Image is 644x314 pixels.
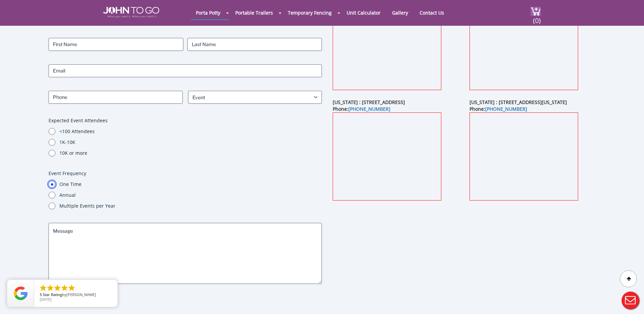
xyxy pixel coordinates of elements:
a: Contact Us [415,6,449,19]
label: Multiple Events per Year [59,203,322,209]
label: 10K or more [59,150,322,156]
li:  [53,284,61,292]
legend: Event Frequency [49,170,86,177]
input: Email [49,64,322,77]
li:  [60,284,69,292]
a: Portable Trailers [230,6,278,19]
label: <100 Attendees [59,128,322,135]
img: cart a [531,7,541,16]
span: 5 [40,292,42,297]
a: Temporary Fencing [283,6,337,19]
span: [PERSON_NAME] [67,292,96,297]
a: [PHONE_NUMBER] [485,106,527,112]
b: [US_STATE] : [STREET_ADDRESS] [333,99,405,105]
a: Unit Calculator [342,6,386,19]
b: Phone: [333,106,390,112]
span: (0) [533,11,541,25]
b: Phone: [470,106,527,112]
input: Phone [49,91,183,104]
span: Star Rating [43,292,62,297]
span: [DATE] [40,297,52,302]
img: Review Rating [14,287,27,300]
button: Live Chat [617,287,644,314]
span: by [40,293,112,297]
a: Gallery [387,6,413,19]
b: [US_STATE] : [STREET_ADDRESS][US_STATE] [470,99,567,105]
legend: Expected Event Attendees [49,117,108,124]
img: JOHN to go [103,7,159,18]
li:  [68,284,76,292]
label: Annual [59,192,322,198]
li:  [39,284,47,292]
input: First Name [49,38,183,51]
a: [PHONE_NUMBER] [348,106,390,112]
li:  [46,284,54,292]
input: Last Name [187,38,322,51]
a: Porta Potty [191,6,225,19]
label: 1K-10K [59,139,322,146]
label: One Time [59,181,322,188]
label: CAPTCHA [49,297,322,304]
